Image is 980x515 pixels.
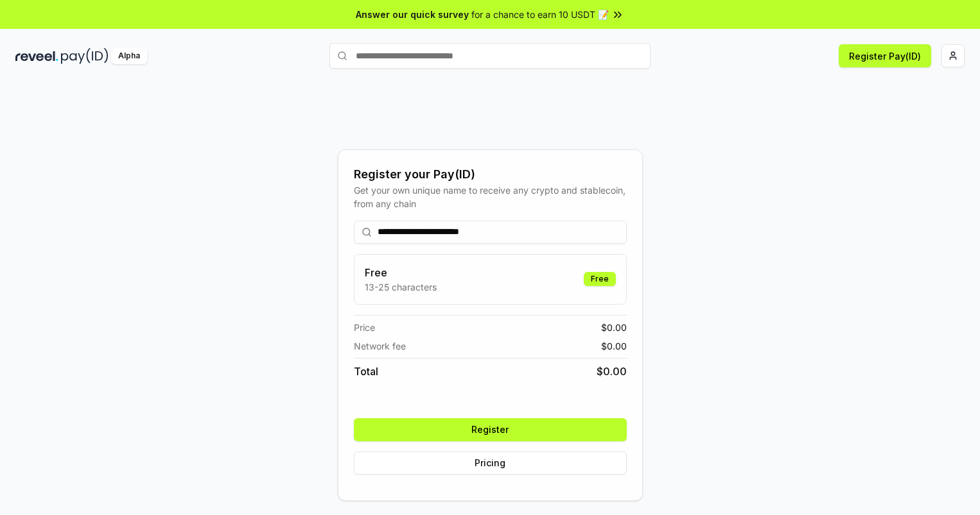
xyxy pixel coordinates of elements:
[365,280,437,294] p: 13-25 characters
[597,364,627,379] span: $ 0.00
[601,339,627,353] span: $ 0.00
[15,48,58,64] img: reveel_dark
[584,272,616,286] div: Free
[354,418,627,441] button: Register
[354,364,378,379] span: Total
[61,48,109,64] img: pay_id
[111,48,147,64] div: Alpha
[354,165,627,183] div: Register your Pay(ID)
[601,321,627,334] span: $ 0.00
[471,8,609,21] span: for a chance to earn 10 USDT 📝
[354,321,375,334] span: Price
[354,183,627,210] div: Get your own unique name to receive any crypto and stablecoin, from any chain
[354,339,406,353] span: Network fee
[354,452,627,475] button: Pricing
[839,44,931,67] button: Register Pay(ID)
[365,265,437,280] h3: Free
[356,8,469,21] span: Answer our quick survey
